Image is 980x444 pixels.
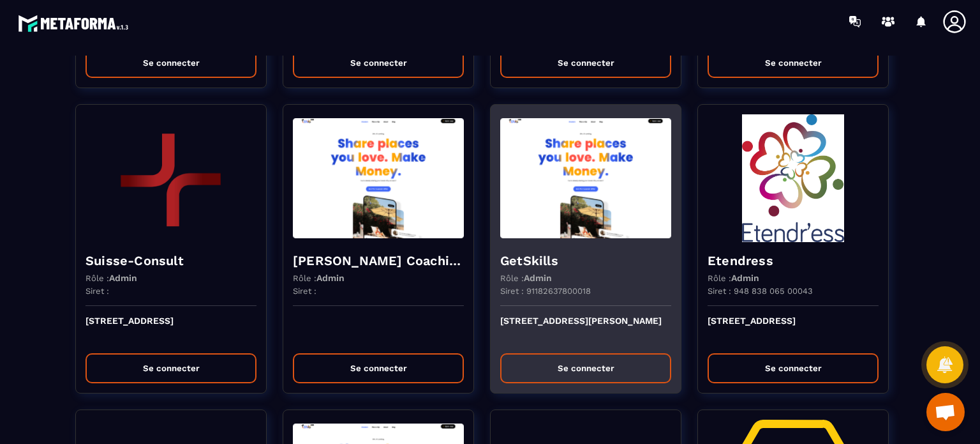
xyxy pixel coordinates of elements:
img: funnel-background [85,114,256,242]
h4: Etendress [708,252,879,270]
p: Rôle : [500,273,552,283]
h4: Suisse-Consult [85,252,256,270]
span: Admin [109,273,137,283]
button: Se connecter [500,48,671,78]
button: Se connecter [293,353,464,383]
img: funnel-background [708,114,879,242]
span: Admin [524,273,552,283]
button: Se connecter [85,48,256,78]
button: Se connecter [293,48,464,78]
p: Rôle : [708,273,759,283]
img: funnel-background [293,114,464,242]
p: Siret : [293,286,316,296]
img: logo [18,11,133,35]
div: Ouvrir le chat [926,393,965,431]
h4: GetSkills [500,252,671,270]
p: [STREET_ADDRESS] [85,316,256,344]
p: Siret : 91182637800018 [500,286,591,296]
button: Se connecter [85,353,256,383]
h4: [PERSON_NAME] Coaching & Development [293,252,464,270]
span: Admin [731,273,759,283]
button: Se connecter [708,48,879,78]
p: [STREET_ADDRESS][PERSON_NAME] [500,316,671,344]
p: Rôle : [85,273,137,283]
span: Admin [316,273,345,283]
p: Siret : [85,286,109,296]
button: Se connecter [500,353,671,383]
img: funnel-background [500,114,671,242]
p: Rôle : [293,273,345,283]
button: Se connecter [708,353,879,383]
p: Siret : 948 838 065 00043 [708,286,813,296]
p: [STREET_ADDRESS] [708,316,879,344]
